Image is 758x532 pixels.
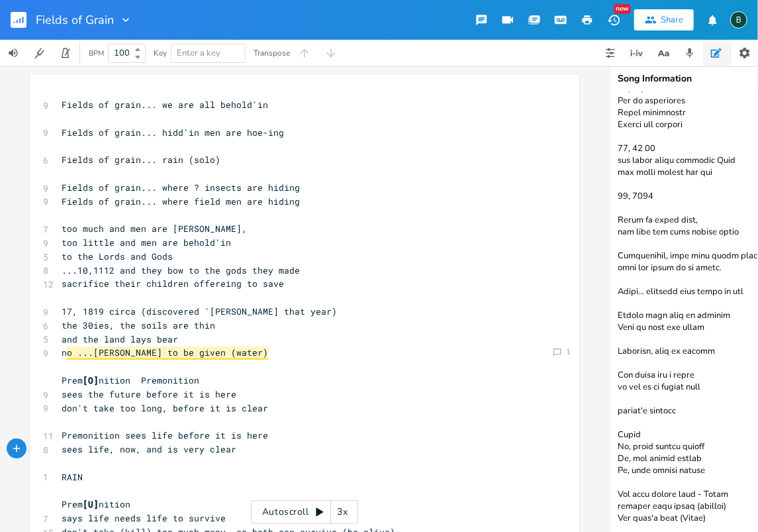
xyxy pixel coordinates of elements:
div: Transpose [254,49,290,57]
span: [U] [83,498,99,510]
div: 3x [331,500,355,524]
span: Fields of grain... rain (solo) [62,154,220,166]
span: Fields of grain... we are all behold'in [62,99,268,111]
span: o ...[PERSON_NAME] to be given (water) [67,346,268,360]
div: BruCe [730,11,747,28]
span: too much and men are [PERSON_NAME], [62,223,247,235]
span: don't take too long, before it is clear [62,402,268,414]
span: and the land lays bear [62,333,178,345]
span: sees life, now, and is very clear [62,443,236,455]
span: n [62,346,268,358]
span: Fields of Grain [36,14,114,26]
span: Prem nition Premonition [62,374,199,386]
div: Share [661,14,683,26]
span: 17, 1819 circa (discovered '[PERSON_NAME] that year) [62,305,337,317]
span: sees the future before it is here [62,388,236,400]
span: Fields of grain... hidd'in men are hoe-ing [62,127,284,138]
div: 1 [566,348,571,356]
span: Fields of grain... where field men are hiding [62,195,300,207]
div: BPM [89,50,104,57]
div: Key [154,49,167,57]
button: B [730,5,747,35]
span: too little and men are behold'in [62,237,231,248]
span: Prem nition [62,498,130,510]
span: Fields of grain... where ? insects are hiding [62,182,300,193]
span: [O] [83,374,99,386]
button: New [600,8,627,32]
span: RAIN [62,471,83,483]
span: the 30ies, the soils are thin [62,319,215,331]
span: sacrifice their children offereing to save [62,278,284,290]
span: Enter a key [177,47,220,59]
div: Autoscroll [251,500,358,524]
span: ...10,1112 and they bow to the gods they made [62,264,300,276]
span: says life needs life to survive [62,512,226,524]
div: New [614,4,631,14]
button: Share [634,9,694,30]
span: to the Lords and Gods [62,250,173,262]
span: Premonition sees life before it is here [62,429,268,441]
